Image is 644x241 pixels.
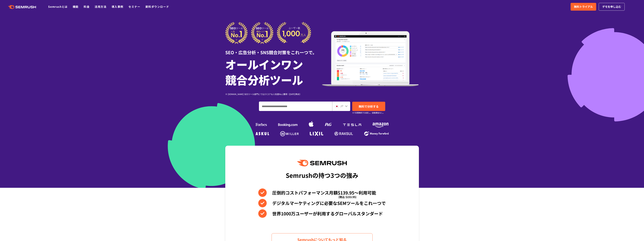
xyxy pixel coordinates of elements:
[352,102,385,111] a: 無料で分析する
[352,111,385,114] small: ※7日間無料でお試し。自動課金なし。
[297,160,347,166] img: Semrush
[338,193,356,201] span: (税込 $153.95)
[258,209,386,218] li: 世界1000万ユーザーが利用するグローバルスタンダード
[128,5,140,9] a: セミナー
[145,5,169,9] a: 資料ダウンロード
[84,5,90,9] a: 料金
[225,92,322,96] div: ※ [DOMAIN_NAME] SEOツール部門にてG2スコア＆人気度No.1獲得（[DATE]時点）
[574,5,593,9] span: 無料トライアル
[95,5,106,9] a: 活用方法
[225,44,322,56] div: SEO・広告分析・SNS競合対策をこれ一つで。
[112,5,123,9] a: 導入事例
[602,5,621,9] span: デモを申し込む
[286,169,358,181] div: Semrushの持つ3つの強み
[359,104,379,108] span: 無料で分析する
[571,3,596,11] a: 無料トライアル
[258,199,386,207] li: デジタルマーケティングに必要なSEMツールをこれ一つで
[48,5,68,9] a: Semrushとは
[225,56,322,87] h1: オールインワン 競合分析ツール
[340,104,343,108] span: JP
[259,102,332,111] input: ドメイン、キーワードまたはURLを入力してください
[73,5,79,9] a: 機能
[599,3,625,11] a: デモを申し込む
[258,188,386,197] li: 圧倒的コストパフォーマンス月額$139.95〜利用可能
